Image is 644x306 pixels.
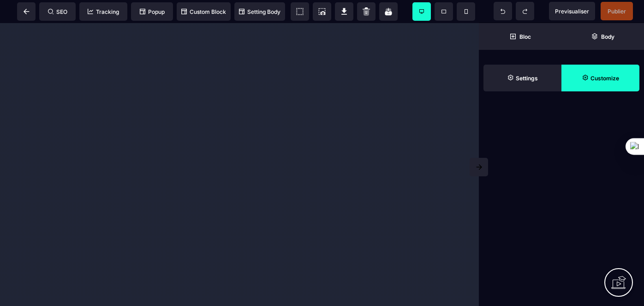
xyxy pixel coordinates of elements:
span: Setting Body [239,8,280,15]
strong: Settings [516,75,538,82]
span: Open Blocks [479,23,561,50]
span: Popup [140,8,165,15]
strong: Bloc [519,33,531,40]
strong: Customize [590,75,619,82]
span: Previsualiser [555,8,589,15]
span: Screenshot [313,2,331,21]
span: SEO [48,8,67,15]
span: View components [291,2,309,21]
span: Publier [608,8,626,15]
span: Settings [483,65,561,91]
span: Tracking [88,8,119,15]
strong: Body [601,33,614,40]
span: Preview [549,2,595,20]
span: Open Layer Manager [561,23,644,50]
span: Custom Block [181,8,226,15]
span: Open Style Manager [561,65,639,91]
